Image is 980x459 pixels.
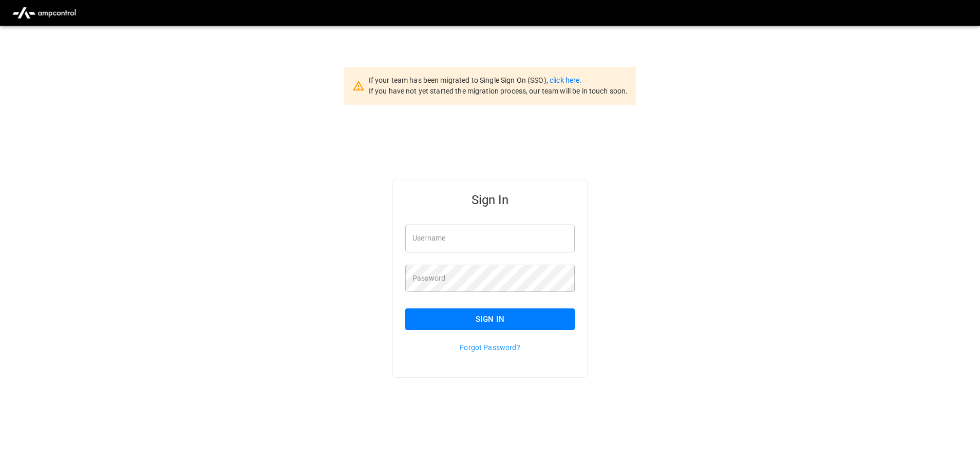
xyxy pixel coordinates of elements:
[369,87,628,95] span: If you have not yet started the migration process, our team will be in touch soon.
[405,308,575,330] button: Sign In
[8,3,80,23] img: ampcontrol.io logo
[550,76,581,84] a: click here.
[405,192,575,208] h5: Sign In
[369,76,550,84] span: If your team has been migrated to Single Sign On (SSO),
[405,342,575,353] p: Forgot Password?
